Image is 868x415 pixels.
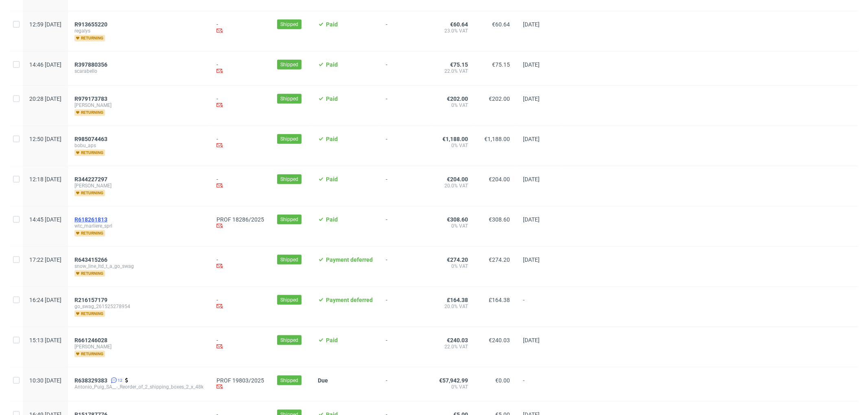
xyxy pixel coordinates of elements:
span: €202.00 [447,96,468,102]
span: Shipped [280,176,298,183]
span: R618261813 [74,216,107,223]
span: €274.20 [447,256,468,263]
span: Shipped [280,296,298,304]
span: - [386,297,426,317]
span: R397880356 [74,61,107,68]
span: Paid [326,337,338,343]
span: - [386,176,426,196]
span: R661246028 [74,337,107,343]
span: Shipped [280,21,298,28]
span: R344227297 [74,176,107,183]
a: R344227297 [74,176,109,183]
span: 10:30 [DATE] [29,377,61,384]
span: - [386,216,426,237]
span: [DATE] [523,21,540,28]
span: R985074463 [74,136,107,142]
span: 23.0% VAT [439,28,468,34]
span: Shipped [280,95,298,102]
span: regalys [74,28,203,34]
span: - [523,377,554,391]
span: €202.00 [489,96,510,102]
span: Paid [326,61,338,68]
div: - [216,21,264,35]
span: Shipped [280,256,298,263]
span: 0% VAT [439,223,468,229]
span: £164.38 [489,297,510,303]
a: R979173783 [74,96,109,102]
span: 12:50 [DATE] [29,136,61,142]
span: Paid [326,96,338,102]
span: [PERSON_NAME] [74,102,203,109]
span: Shipped [280,216,298,223]
span: scarabello [74,68,203,74]
a: R661246028 [74,337,109,343]
span: bobu_aps [74,142,203,149]
span: £164.38 [447,297,468,303]
span: returning [74,35,105,41]
span: 20.0% VAT [439,183,468,189]
span: - [386,61,426,76]
div: - [216,96,264,110]
span: snow_line_ltd_t_a_go_swag [74,263,203,269]
a: PROF 18286/2025 [216,216,264,223]
span: €1,188.00 [484,136,510,142]
span: 20.0% VAT [439,303,468,310]
span: - [386,256,426,277]
span: €0.00 [495,377,510,384]
span: [DATE] [523,61,540,68]
span: - [386,96,426,116]
span: R638329383 [74,377,107,384]
span: 16:24 [DATE] [29,297,61,303]
span: €60.64 [450,21,468,28]
div: - [216,297,264,311]
span: 14:45 [DATE] [29,216,61,223]
span: returning [74,190,105,196]
span: €308.60 [489,216,510,223]
span: Paid [326,21,338,28]
span: 0% VAT [439,384,468,390]
span: €1,188.00 [442,136,468,142]
span: Paid [326,216,338,223]
span: €57,942.99 [439,377,468,384]
a: 12 [109,377,122,384]
span: 22.0% VAT [439,343,468,350]
div: - [216,337,264,351]
span: R979173783 [74,96,107,102]
span: R643415266 [74,256,107,263]
a: R618261813 [74,216,109,223]
span: €60.64 [492,21,510,28]
span: [PERSON_NAME] [74,183,203,189]
span: Payment deferred [326,297,373,303]
span: wtc_marliere_sprl [74,223,203,229]
span: returning [74,230,105,237]
span: 15:13 [DATE] [29,337,61,343]
span: 12 [118,377,122,384]
span: [DATE] [523,136,540,142]
span: - [386,377,426,391]
span: R913655220 [74,21,107,28]
span: - [386,337,426,357]
span: R216157179 [74,297,107,303]
a: R913655220 [74,21,109,28]
span: 0% VAT [439,142,468,149]
span: 12:18 [DATE] [29,176,61,183]
div: - [216,136,264,150]
span: [DATE] [523,176,540,183]
a: R985074463 [74,136,109,142]
span: Due [318,377,328,384]
span: returning [74,311,105,317]
a: PROF 19803/2025 [216,377,264,384]
span: Shipped [280,337,298,344]
span: 17:22 [DATE] [29,256,61,263]
span: [DATE] [523,216,540,223]
span: Paid [326,176,338,183]
span: - [386,21,426,41]
span: [DATE] [523,256,540,263]
span: [PERSON_NAME] [74,343,203,350]
span: €204.00 [489,176,510,183]
span: returning [74,109,105,116]
span: [DATE] [523,337,540,343]
a: R216157179 [74,297,109,303]
span: returning [74,150,105,156]
a: R397880356 [74,61,109,68]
